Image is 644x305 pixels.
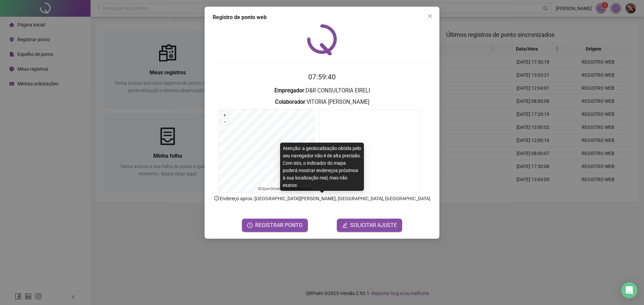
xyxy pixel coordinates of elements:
[258,186,312,191] li: © contributors.
[242,219,308,232] button: REGISTRAR PONTO
[280,143,364,191] div: Atenção: a geolocalização obtida pelo seu navegador não é de alta precisão. Com isto, o indicador...
[214,195,220,201] span: info-circle
[261,186,289,191] a: OpenStreetMap
[213,195,431,202] p: Endereço aprox. : [GEOGRAPHIC_DATA][PERSON_NAME], [GEOGRAPHIC_DATA], [GEOGRAPHIC_DATA]
[308,73,336,81] time: 07:59:40
[337,219,402,232] button: editSOLICITAR AJUSTE
[275,99,305,105] strong: Colaborador
[213,13,431,21] div: Registro de ponto web
[427,13,433,19] span: close
[213,98,431,106] h3: : VITORIA [PERSON_NAME]
[621,282,637,298] div: Open Intercom Messenger
[350,221,397,229] span: SOLICITAR AJUSTE
[425,11,435,21] button: Close
[307,24,337,55] img: QRPoint
[222,112,228,119] button: +
[274,87,304,94] strong: Empregador
[255,221,303,229] span: REGISTRAR PONTO
[247,223,253,228] span: clock-circle
[222,119,228,125] button: –
[213,86,431,95] h3: : D&R CONSULTORIA EIRELI
[342,223,347,228] span: edit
